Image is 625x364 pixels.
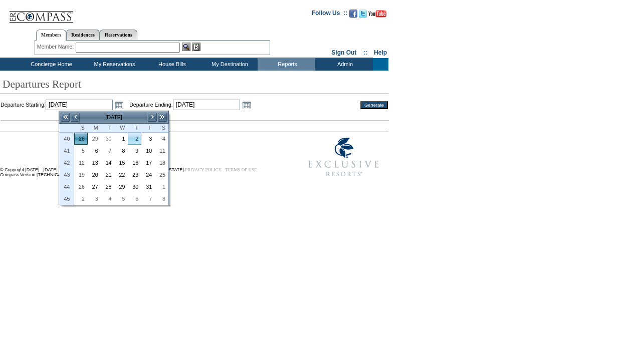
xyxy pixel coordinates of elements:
[128,193,141,205] td: Thursday, November 06, 2025
[182,43,190,51] img: View
[155,145,168,157] td: Saturday, October 11, 2025
[349,10,357,18] img: Become our fan on Facebook
[128,145,141,157] td: Thursday, October 09, 2025
[60,112,70,122] a: <<
[59,133,74,145] th: 40
[128,169,141,181] td: Thursday, October 23, 2025
[88,181,101,193] td: Monday, October 27, 2025
[141,133,155,145] td: Friday, October 03, 2025
[155,157,168,169] td: Saturday, October 18, 2025
[75,157,87,168] a: 12
[88,169,101,181] td: Monday, October 20, 2025
[101,133,115,145] td: Tuesday, September 30, 2025
[75,133,87,144] a: 28
[128,181,141,192] a: 30
[115,145,128,157] td: Wednesday, October 08, 2025
[115,157,128,168] a: 15
[155,181,168,192] a: 1
[59,193,74,205] th: 45
[88,133,101,145] td: Monday, September 29, 2025
[141,145,155,157] td: Friday, October 10, 2025
[128,157,141,169] td: Thursday, October 16, 2025
[315,58,373,71] td: Admin
[115,157,128,169] td: Wednesday, October 15, 2025
[37,43,76,51] div: Member Name:
[70,112,80,122] a: <
[359,13,367,19] a: Follow us on Twitter
[88,193,101,204] a: 3
[115,169,128,181] td: Wednesday, October 22, 2025
[115,124,128,133] th: Wednesday
[66,30,100,40] a: Residences
[155,157,168,168] a: 18
[102,193,114,204] a: 4
[102,145,114,156] a: 7
[128,157,141,168] a: 16
[374,49,387,56] a: Help
[141,181,155,193] td: Friday, October 31, 2025
[101,157,115,169] td: Tuesday, October 14, 2025
[1,100,349,111] td: Departure Starting: Departure Ending:
[142,157,154,168] a: 17
[258,58,315,71] td: Reports
[360,101,388,109] input: Generate
[36,30,67,41] a: Members
[331,49,356,56] a: Sign Out
[101,145,115,157] td: Tuesday, October 07, 2025
[142,58,200,71] td: House Bills
[128,181,141,193] td: Thursday, October 30, 2025
[141,157,155,169] td: Friday, October 17, 2025
[115,193,128,204] a: 5
[101,169,115,181] td: Tuesday, October 21, 2025
[101,124,115,133] th: Tuesday
[88,181,101,192] a: 27
[88,169,101,180] a: 20
[115,181,128,192] a: 29
[192,43,200,51] img: Reservations
[9,3,74,23] img: Compass Home
[141,169,155,181] td: Friday, October 24, 2025
[59,169,74,181] th: 43
[155,133,168,144] a: 4
[88,145,101,156] a: 6
[102,133,114,144] a: 30
[128,133,141,145] td: Thursday, October 02, 2025
[74,157,88,169] td: Sunday, October 12, 2025
[141,193,155,205] td: Friday, November 07, 2025
[157,112,167,122] a: >>
[115,193,128,205] td: Wednesday, November 05, 2025
[128,145,141,156] a: 9
[312,9,347,21] td: Follow Us ::
[128,193,141,204] a: 6
[363,49,367,56] span: ::
[368,13,386,19] a: Subscribe to our YouTube Channel
[128,169,141,180] a: 23
[155,169,168,180] a: 25
[74,145,88,157] td: Sunday, October 05, 2025
[88,133,101,144] a: 29
[114,100,125,111] a: Open the calendar popup.
[141,124,155,133] th: Friday
[16,58,85,71] td: Concierge Home
[368,10,386,18] img: Subscribe to our YouTube Channel
[155,169,168,181] td: Saturday, October 25, 2025
[155,145,168,156] a: 11
[102,169,114,180] a: 21
[59,181,74,193] th: 44
[88,157,101,169] td: Monday, October 13, 2025
[200,58,258,71] td: My Destination
[349,13,357,19] a: Become our fan on Facebook
[142,193,154,204] a: 7
[115,133,128,145] td: Wednesday, October 01, 2025
[100,30,137,40] a: Reservations
[142,181,154,192] a: 31
[155,193,168,205] td: Saturday, November 08, 2025
[115,169,128,180] a: 22
[155,124,168,133] th: Saturday
[85,58,142,71] td: My Reservations
[128,133,141,144] a: 2
[147,112,157,122] a: >
[59,157,74,169] th: 42
[75,181,87,192] a: 26
[155,133,168,145] td: Saturday, October 04, 2025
